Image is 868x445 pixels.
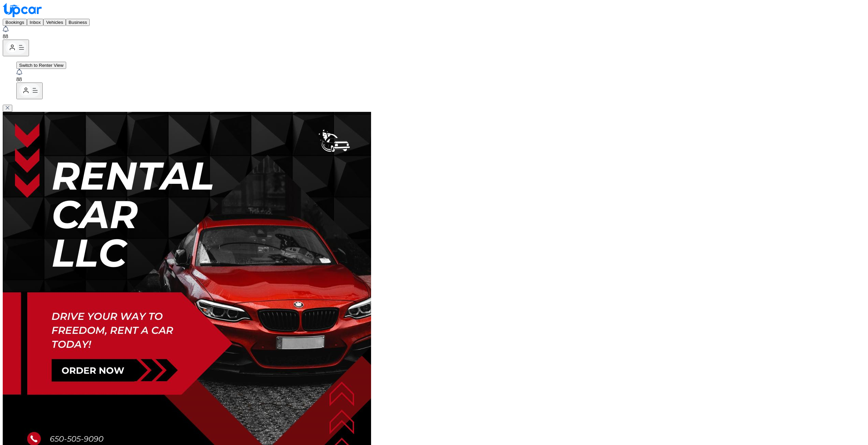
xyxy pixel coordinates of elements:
button: Bookings [3,19,27,26]
span: You have new notifications [16,76,22,82]
button: Inbox [27,19,44,26]
button: Close [3,105,12,112]
button: Switch to Renter View [16,62,66,69]
span: You have new notifications [3,33,8,39]
img: Upcar Logo [3,3,42,17]
button: Business [66,19,90,26]
button: Vehicles [43,19,66,26]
